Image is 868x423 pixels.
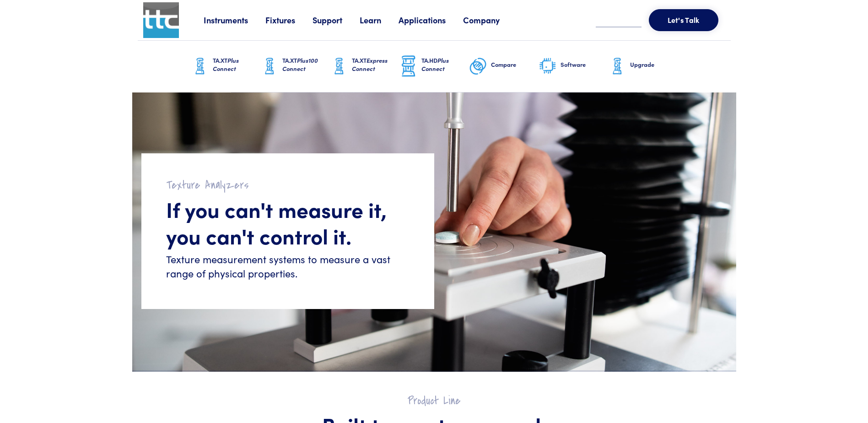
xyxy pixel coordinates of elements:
[399,14,463,26] a: Applications
[282,56,330,73] h6: TA.XT
[166,196,410,249] h1: If you can't measure it, you can't control it.
[539,57,557,76] img: software-graphic.png
[352,56,388,73] span: Express Connect
[399,41,469,92] a: TA.HDPlus Connect
[265,14,313,26] a: Fixtures
[421,56,449,73] span: Plus Connect
[260,41,330,92] a: TA.XTPlus100 Connect
[399,54,418,78] img: ta-hd-graphic.png
[561,60,608,69] h6: Software
[608,41,678,92] a: Upgrade
[143,2,179,38] img: ttc_logo_1x1_v1.0.png
[469,55,487,78] img: compare-graphic.png
[630,60,678,69] h6: Upgrade
[282,56,318,73] span: Plus100 Connect
[313,14,360,26] a: Support
[191,55,209,78] img: ta-xt-graphic.png
[330,55,348,78] img: ta-xt-graphic.png
[191,41,260,92] a: TA.XTPlus Connect
[649,9,718,31] button: Let's Talk
[463,14,517,26] a: Company
[213,56,239,73] span: Plus Connect
[213,56,260,73] h6: TA.XT
[160,394,709,408] h2: Product Line
[260,55,279,78] img: ta-xt-graphic.png
[166,252,410,281] h6: Texture measurement systems to measure a vast range of physical properties.
[421,56,469,73] h6: TA.HD
[352,56,399,73] h6: TA.XT
[491,60,539,69] h6: Compare
[539,41,608,92] a: Software
[204,14,265,26] a: Instruments
[469,41,539,92] a: Compare
[360,14,399,26] a: Learn
[166,178,410,192] h2: Texture Analyzers
[608,55,626,78] img: ta-xt-graphic.png
[330,41,399,92] a: TA.XTExpress Connect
